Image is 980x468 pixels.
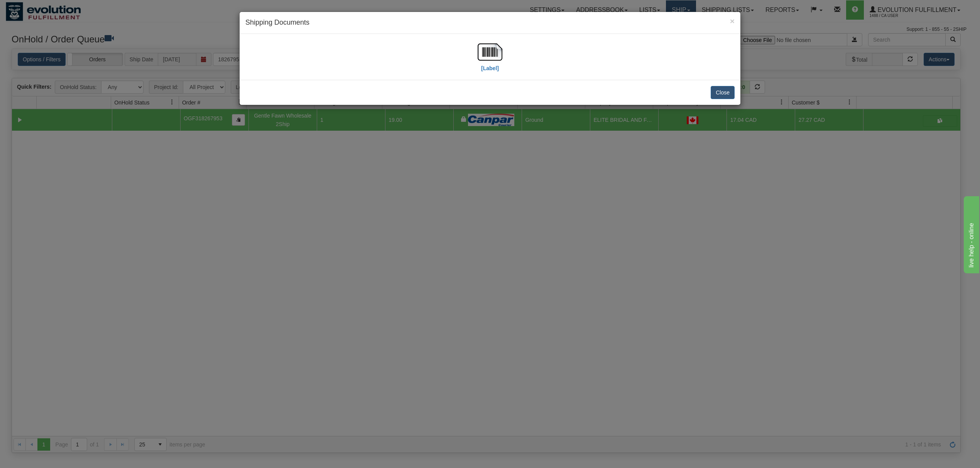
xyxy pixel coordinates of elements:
iframe: chat widget [962,195,979,273]
a: [Label] [478,48,502,71]
button: Close [711,86,735,99]
h4: Shipping Documents [245,18,735,28]
img: barcode.jpg [478,40,502,64]
div: live help - online [6,5,71,14]
button: Close [730,17,735,25]
span: × [730,17,735,25]
label: [Label] [481,64,499,72]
